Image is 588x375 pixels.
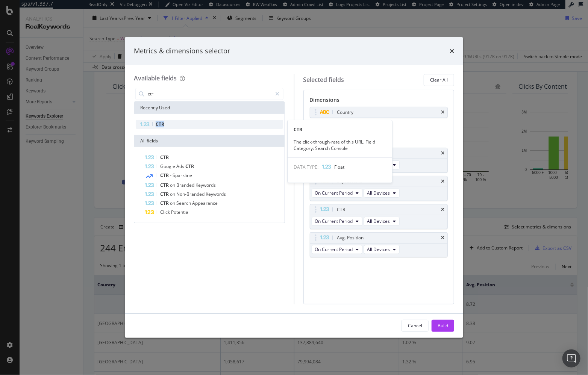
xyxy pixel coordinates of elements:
button: On Current Period [312,217,362,226]
span: On Current Period [315,218,353,224]
span: All Devices [367,246,390,253]
span: CTR [156,121,164,127]
div: times [441,110,444,115]
span: - [170,172,173,178]
div: Selected fields [303,76,344,84]
div: Available fields [134,74,177,82]
span: All Devices [367,218,390,224]
span: Google [160,163,176,169]
div: Dimensions [310,96,448,107]
span: All Devices [367,190,390,196]
div: CTR [337,206,346,213]
span: Float [334,164,344,170]
span: Ads [176,163,185,169]
span: Potential [171,209,189,215]
div: All fields [134,135,285,147]
div: times [441,151,444,156]
span: On Current Period [315,246,353,253]
span: Keywords [206,191,226,197]
button: Build [432,320,454,332]
span: CTR [185,163,194,169]
div: ImpressionstimesOn Current PeriodAll Devices [310,176,448,201]
span: Keywords [195,182,216,188]
button: All Devices [364,189,400,198]
div: times [441,179,444,184]
span: Branded [176,182,195,188]
span: on [170,191,176,197]
button: On Current Period [312,189,362,198]
span: DATA TYPE: [294,164,318,170]
div: The click-through-rate of this URL. Field Category: Search Console [288,139,392,151]
div: modal [125,37,463,338]
span: CTR [160,154,169,160]
div: Countrytimes [310,107,448,118]
span: CTR [160,191,170,197]
div: Avg. Position [337,234,364,242]
div: times [441,207,444,212]
button: On Current Period [312,245,362,254]
div: Build [438,322,448,329]
div: Avg. PositiontimesOn Current PeriodAll Devices [310,232,448,257]
span: On Current Period [315,190,353,196]
input: Search by field name [147,88,272,100]
div: Clear All [430,77,448,83]
button: Cancel [402,320,429,332]
button: All Devices [364,245,400,254]
div: Cancel [408,322,422,329]
span: Search [176,200,192,206]
span: Non-Branded [176,191,206,197]
span: on [170,200,176,206]
div: Metrics & dimensions selector [134,46,230,56]
div: times [441,236,444,240]
div: Open Intercom Messenger [562,349,580,367]
div: Recently Used [134,102,285,114]
span: CTR [160,200,170,206]
span: CTR [160,182,170,188]
span: CTR [160,172,170,178]
div: CTRtimesOn Current PeriodAll Devices [310,204,448,229]
button: All Devices [364,217,400,226]
div: Country [337,109,354,116]
div: times [450,46,454,56]
span: Click [160,209,171,215]
div: CTR [288,126,392,133]
button: Clear All [424,74,454,86]
span: Sparkline [173,172,192,178]
span: Appearance [192,200,218,206]
span: on [170,182,176,188]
